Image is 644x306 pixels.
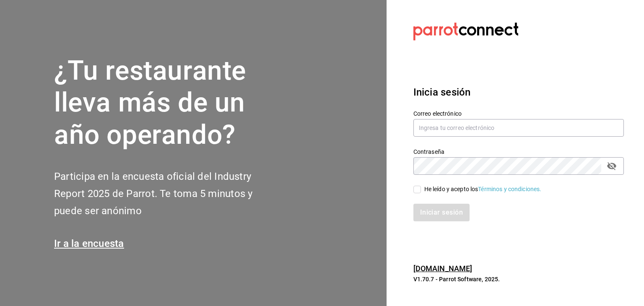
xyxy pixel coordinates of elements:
h1: ¿Tu restaurante lleva más de un año operando? [54,55,280,151]
a: Ir a la encuesta [54,238,124,249]
label: Contraseña [413,148,624,154]
p: V1.70.7 - Parrot Software, 2025. [413,275,624,283]
div: He leído y acepto los [424,185,542,194]
label: Correo electrónico [413,110,624,116]
button: passwordField [605,159,619,173]
input: Ingresa tu correo electrónico [413,119,624,137]
h3: Inicia sesión [413,85,624,100]
h2: Participa en la encuesta oficial del Industry Report 2025 de Parrot. Te toma 5 minutos y puede se... [54,168,280,219]
a: Términos y condiciones. [478,186,541,192]
a: [DOMAIN_NAME] [413,264,473,273]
